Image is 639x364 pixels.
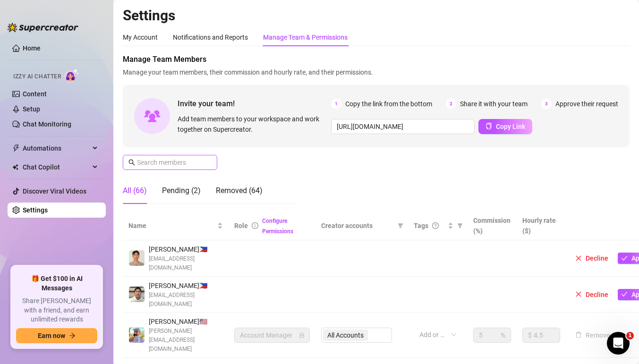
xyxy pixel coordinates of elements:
[621,291,628,297] span: check
[23,160,90,175] span: Chat Copilot
[555,99,618,109] span: Approve their request
[575,291,582,297] span: close
[586,291,608,298] span: Decline
[13,72,61,81] span: Izzy AI Chatter
[216,185,263,196] div: Removed (64)
[123,185,147,196] div: All (66)
[149,244,223,254] span: [PERSON_NAME] 🇵🇭
[12,144,20,152] span: thunderbolt
[65,68,79,82] img: AI Chatter
[460,99,528,109] span: Share it with your team
[149,280,223,291] span: [PERSON_NAME] 🇵🇭
[571,289,612,300] button: Decline
[446,99,456,109] span: 2
[331,99,341,109] span: 1
[478,119,532,134] button: Copy Link
[457,223,463,229] span: filter
[123,212,229,240] th: Name
[8,23,78,32] img: logo-BBDzfeDw.svg
[16,296,97,324] span: Share [PERSON_NAME] with a friend, and earn unlimited rewards
[69,332,76,339] span: arrow-right
[575,255,582,262] span: close
[23,206,48,214] a: Settings
[162,185,201,196] div: Pending (2)
[432,222,439,229] span: question-circle
[23,141,90,156] span: Automations
[571,253,612,264] button: Decline
[252,222,258,229] span: info-circle
[321,220,394,231] span: Creator accounts
[149,327,223,354] span: [PERSON_NAME][EMAIL_ADDRESS][DOMAIN_NAME]
[345,99,432,109] span: Copy the link from the bottom
[16,328,97,343] button: Earn nowarrow-right
[129,327,145,343] img: Evan Gillis
[178,114,327,135] span: Add team members to your workspace and work together on Supercreator.
[240,328,304,342] span: Account Manager
[234,222,248,229] span: Role
[128,159,135,166] span: search
[129,287,145,302] img: Hilario Trapago
[626,332,634,339] span: 1
[129,250,145,266] img: Hilario Trapago
[586,254,608,262] span: Decline
[299,332,305,338] span: lock
[486,123,492,129] span: copy
[173,32,248,42] div: Notifications and Reports
[496,123,525,130] span: Copy Link
[12,164,18,170] img: Chat Copilot
[414,220,428,231] span: Tags
[137,157,204,168] input: Search members
[571,330,614,341] button: Remove
[263,32,348,42] div: Manage Team & Permissions
[607,332,630,355] iframe: Intercom live chat
[23,120,71,128] a: Chat Monitoring
[149,316,223,327] span: [PERSON_NAME] 🇺🇸
[23,90,47,98] a: Content
[468,212,517,240] th: Commission (%)
[396,219,405,233] span: filter
[621,255,628,262] span: check
[23,44,41,52] a: Home
[123,7,630,25] h2: Settings
[38,332,65,339] span: Earn now
[455,219,465,233] span: filter
[23,187,86,195] a: Discover Viral Videos
[149,291,223,309] span: [EMAIL_ADDRESS][DOMAIN_NAME]
[123,54,630,65] span: Manage Team Members
[123,67,630,77] span: Manage your team members, their commission and hourly rate, and their permissions.
[178,98,331,110] span: Invite your team!
[128,220,215,231] span: Name
[16,274,97,293] span: 🎁 Get $100 in AI Messages
[398,223,403,229] span: filter
[517,212,566,240] th: Hourly rate ($)
[123,32,158,42] div: My Account
[149,254,223,272] span: [EMAIL_ADDRESS][DOMAIN_NAME]
[262,218,293,235] a: Configure Permissions
[541,99,552,109] span: 3
[23,105,40,113] a: Setup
